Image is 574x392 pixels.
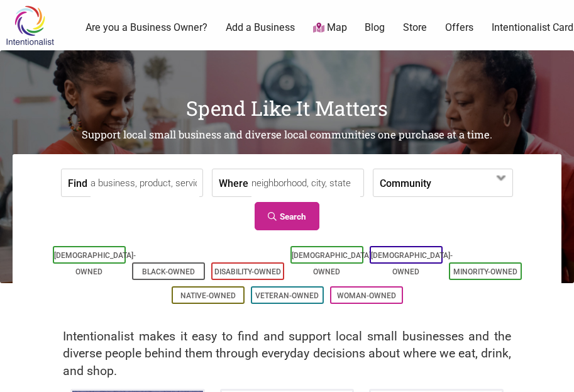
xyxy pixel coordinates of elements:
label: Community [380,169,431,196]
a: [DEMOGRAPHIC_DATA]-Owned [292,251,373,276]
a: Add a Business [226,21,295,35]
a: Are you a Business Owner? [86,21,207,35]
label: Find [68,169,87,196]
a: Search [255,202,319,230]
a: [DEMOGRAPHIC_DATA]-Owned [54,251,136,276]
a: Veteran-Owned [255,291,319,300]
a: Minority-Owned [453,267,517,276]
a: Disability-Owned [214,267,281,276]
input: neighborhood, city, state [251,169,360,198]
a: [DEMOGRAPHIC_DATA]-Owned [371,251,453,276]
label: Where [219,169,248,196]
a: Map [313,21,347,35]
h2: Intentionalist makes it easy to find and support local small businesses and the diverse people be... [63,328,511,379]
a: Blog [365,21,385,35]
a: Native-Owned [180,291,236,300]
a: Black-Owned [142,267,195,276]
a: Woman-Owned [337,291,396,300]
input: a business, product, service [91,169,199,198]
a: Offers [445,21,473,35]
a: Store [403,21,427,35]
